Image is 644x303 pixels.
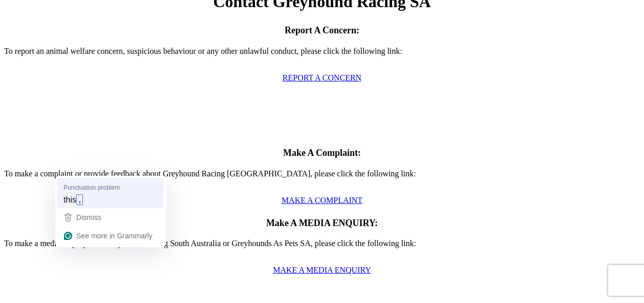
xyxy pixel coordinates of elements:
[266,218,378,228] span: Make A MEDIA ENQUIRY:
[283,148,361,158] span: Make A Complaint:
[283,73,361,82] a: REPORT A CONCERN
[282,196,362,205] a: MAKE A COMPLAINT
[4,239,640,257] p: To make a media enquiry with Greyhound Racing South Australia or Greyhounds As Pets SA, please cl...
[273,266,371,274] a: MAKE A MEDIA ENQUIRY
[4,169,640,188] p: To make a complaint or provide feedback about Greyhound Racing [GEOGRAPHIC_DATA], please click th...
[4,47,640,65] p: To report an animal welfare concern, suspicious behaviour or any other unlawful conduct, please c...
[285,25,359,35] span: Report A Concern:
